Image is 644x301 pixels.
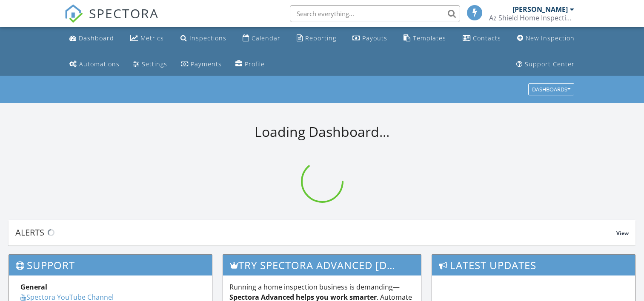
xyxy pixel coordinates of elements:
a: Payments [177,57,225,72]
span: SPECTORA [89,4,159,22]
input: Search everything... [290,5,460,22]
a: SPECTORA [64,11,159,29]
div: Payments [191,60,222,68]
div: Inspections [189,34,226,42]
div: Payouts [362,34,387,42]
a: Company Profile [232,57,268,72]
a: Metrics [127,31,167,46]
a: Contacts [459,31,504,46]
a: Reporting [293,31,340,46]
div: Templates [413,34,446,42]
div: Profile [245,60,265,68]
div: Az Shield Home Inspections [489,14,574,22]
div: Automations [79,60,120,68]
a: Calendar [239,31,284,46]
a: Settings [130,57,171,72]
h3: Try spectora advanced [DATE] [223,255,421,275]
div: Support Center [525,60,575,68]
img: The Best Home Inspection Software - Spectora [64,4,83,23]
div: Settings [142,60,167,68]
a: New Inspection [514,31,578,46]
div: Contacts [473,34,501,42]
span: View [616,230,629,237]
div: [PERSON_NAME] [512,5,568,14]
h3: Latest Updates [432,255,635,275]
a: Inspections [177,31,230,46]
a: Dashboard [66,31,117,46]
button: Dashboards [528,84,574,96]
strong: General [20,282,47,292]
div: Dashboards [532,87,570,93]
div: Calendar [252,34,280,42]
div: Metrics [140,34,164,42]
a: Templates [400,31,449,46]
div: Reporting [305,34,336,42]
div: Alerts [15,227,616,238]
a: Payouts [349,31,391,46]
div: New Inspection [526,34,575,42]
div: Dashboard [79,34,114,42]
h3: Support [9,255,212,275]
a: Support Center [513,57,578,72]
a: Automations (Basic) [66,57,123,72]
